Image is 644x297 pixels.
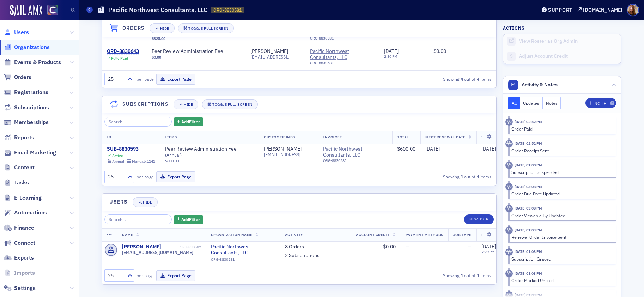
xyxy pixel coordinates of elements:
[323,158,387,165] div: ORG-8830581
[108,6,207,14] h1: Pacific Northwest Consultants, LLC
[505,248,513,256] div: Activity
[174,215,203,224] button: AddFilter
[505,205,513,212] div: Activity
[505,162,513,169] div: Activity
[104,214,172,224] input: Search…
[132,159,155,164] div: Manual x1141
[14,104,49,111] span: Subscriptions
[250,54,300,60] span: [EMAIL_ADDRESS][DOMAIN_NAME]
[425,134,466,139] span: Next Renewal Date
[505,183,513,190] div: Activity
[323,146,387,158] a: Pacific Northwest Consultants, LLC
[4,134,34,141] a: Reports
[156,171,195,182] button: Export Page
[433,48,446,54] span: $0.00
[165,152,182,158] span: ( Annual )
[519,53,618,60] div: Adjust Account Credit
[184,103,193,107] div: Hide
[122,101,169,108] h4: Subscriptions
[264,134,295,139] span: Customer Info
[481,249,495,254] time: 2:29 PM
[174,99,198,109] button: Hide
[367,174,492,180] div: Showing out of items
[4,179,29,187] a: Tasks
[543,97,561,109] button: Notes
[165,146,254,158] a: Peer Review Administration Fee (Annual)
[152,48,241,55] a: Peer Review Administration Fee
[213,7,242,13] span: ORG-8830581
[107,146,155,152] div: SUB-8830593
[4,239,35,247] a: Connect
[14,119,49,126] span: Memberships
[250,48,288,55] a: [PERSON_NAME]
[264,146,302,152] a: [PERSON_NAME]
[136,76,154,82] label: per page
[548,7,572,13] div: Support
[14,29,29,36] span: Users
[310,48,374,61] a: Pacific Northwest Consultants, LLC
[4,164,35,171] a: Content
[356,232,389,237] span: Account Credit
[406,232,443,237] span: Payment Methods
[14,134,34,141] span: Reports
[181,119,200,125] span: Add Filter
[406,243,409,250] span: —
[627,4,639,16] span: Profile
[384,48,399,54] span: [DATE]
[425,146,440,152] span: [DATE]
[481,146,496,152] span: [DATE]
[585,98,616,108] button: Note
[515,271,542,276] time: 1/7/2025 01:03 PM
[503,49,621,64] a: Adjust Account Credit
[4,269,35,277] a: Imports
[383,243,396,250] span: $0.00
[165,159,179,163] span: $600.00
[211,257,275,264] div: ORG-8830581
[481,243,496,250] span: [DATE]
[14,194,42,202] span: E-Learning
[511,256,611,262] div: Subscription Graced
[520,97,543,109] button: Updates
[181,216,200,223] span: Add Filter
[122,244,161,250] div: [PERSON_NAME]
[4,43,50,51] a: Organizations
[323,146,387,165] span: Pacific Northwest Consultants, LLC
[475,174,480,180] strong: 1
[475,272,480,279] strong: 1
[515,228,542,232] time: 1/7/2025 01:03 PM
[4,89,48,96] a: Registrations
[522,81,558,89] span: Activity & Notes
[143,200,152,204] div: Hide
[323,134,342,139] span: Invoicee
[109,198,128,206] h4: Users
[4,59,61,66] a: Events & Products
[4,209,47,217] a: Automations
[211,232,253,237] span: Organization Name
[397,134,409,139] span: Total
[122,25,145,32] h4: Orders
[107,134,111,139] span: ID
[310,48,374,68] span: Pacific Northwest Consultants, LLC
[577,7,625,12] button: [DOMAIN_NAME]
[468,243,472,250] span: —
[384,54,397,59] time: 2:30 PM
[505,140,513,147] div: Activity
[515,206,542,211] time: 1/7/2025 03:08 PM
[475,76,480,82] strong: 4
[285,232,303,237] span: Activity
[165,134,177,139] span: Items
[456,48,460,54] span: —
[511,212,611,219] div: Order Viewable By Updated
[107,48,139,55] a: ORD-8830643
[505,118,513,126] div: Activity
[156,270,195,281] button: Export Page
[511,190,611,197] div: Order Due Date Updated
[211,244,275,256] a: Pacific Northwest Consultants, LLC
[511,169,611,175] div: Subscription Suspended
[481,232,509,237] span: Date Created
[515,119,542,124] time: 4/24/2025 02:52 PM
[212,103,252,107] div: Toggle Full Screen
[508,97,520,109] button: All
